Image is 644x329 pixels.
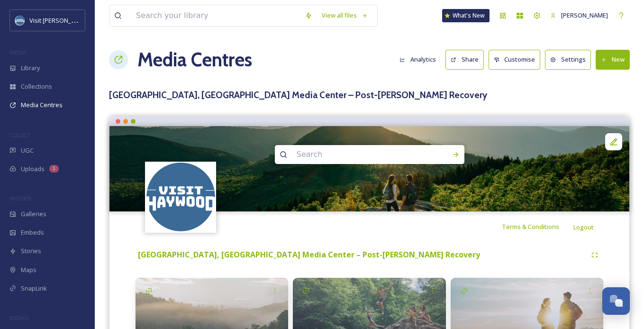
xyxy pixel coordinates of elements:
[9,314,28,321] span: SOCIALS
[21,82,52,91] span: Collections
[502,221,573,232] a: Terms & Conditions
[9,195,31,202] span: WIDGETS
[29,16,90,25] span: Visit [PERSON_NAME]
[573,223,594,231] span: Logout
[21,101,63,110] span: Media Centres
[317,6,372,25] a: View all files
[15,16,25,25] img: images.png
[21,247,41,256] span: Stories
[9,49,26,56] span: MEDIA
[395,50,441,69] button: Analytics
[602,287,630,315] button: Open Chat
[21,164,45,174] span: Uploads
[545,50,596,69] a: Settings
[109,126,629,211] img: 061825 4556 visit haywood day 4-Edit.jpg
[596,50,630,69] button: New
[21,228,44,237] span: Embeds
[21,284,47,293] span: SnapLink
[21,265,36,274] span: Maps
[561,11,608,19] span: [PERSON_NAME]
[395,50,445,69] a: Analytics
[131,5,300,26] input: Search your library
[442,9,490,22] a: What's New
[21,64,40,73] span: Library
[545,6,613,25] a: [PERSON_NAME]
[146,163,215,231] img: images.png
[138,249,480,260] strong: [GEOGRAPHIC_DATA], [GEOGRAPHIC_DATA] Media Center – Post-[PERSON_NAME] Recovery
[489,50,545,69] a: Customise
[9,131,30,138] span: COLLECT
[489,50,541,69] button: Customise
[21,146,34,155] span: UGC
[49,165,59,173] div: 1
[137,46,252,74] a: Media Centres
[502,222,559,231] span: Terms & Conditions
[292,144,422,165] input: Search
[445,50,484,69] button: Share
[21,210,46,219] span: Galleries
[545,50,591,69] button: Settings
[109,88,630,102] h3: [GEOGRAPHIC_DATA], [GEOGRAPHIC_DATA] Media Center – Post-[PERSON_NAME] Recovery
